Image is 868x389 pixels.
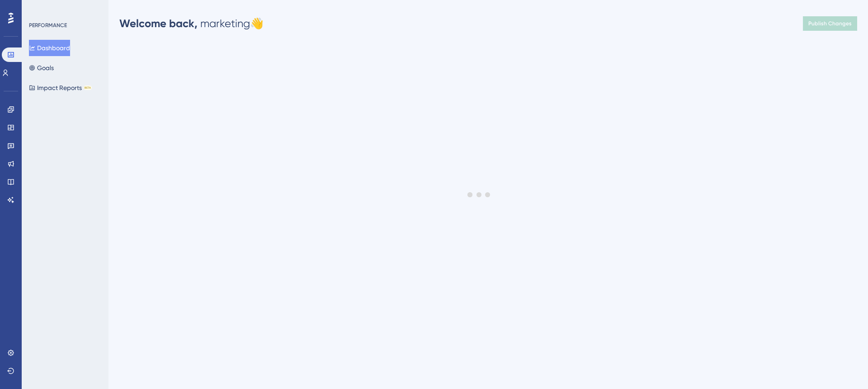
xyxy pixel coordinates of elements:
[29,22,67,29] div: PERFORMANCE
[803,16,857,31] button: Publish Changes
[29,60,54,76] button: Goals
[29,40,70,56] button: Dashboard
[29,80,92,96] button: Impact ReportsBETA
[84,85,92,90] div: BETA
[808,20,852,27] span: Publish Changes
[119,16,264,31] div: marketing 👋
[119,17,198,30] span: Welcome back,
